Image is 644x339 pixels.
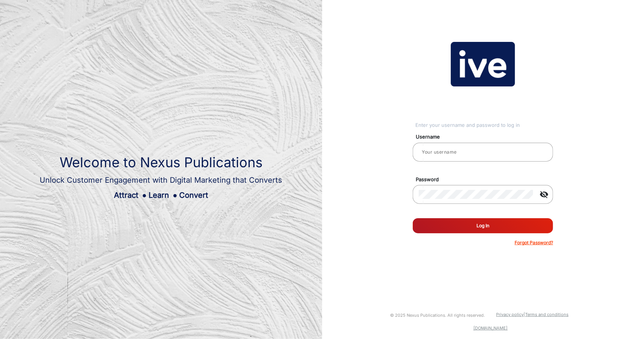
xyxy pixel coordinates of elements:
div: Unlock Customer Engagement with Digital Marketing that Converts [40,174,282,186]
mat-icon: visibility_off [535,190,553,199]
a: Privacy policy [496,312,524,317]
button: Log In [413,218,553,233]
span: ● [142,191,147,200]
a: [DOMAIN_NAME] [473,325,508,331]
a: Terms and conditions [525,312,569,317]
span: ● [173,191,177,200]
div: Attract Learn Convert [40,190,282,201]
mat-label: Password [410,176,562,183]
p: Forgot Password? [515,239,553,246]
a: | [524,312,525,317]
img: vmg-logo [451,42,515,86]
mat-label: Username [410,133,562,141]
h1: Welcome to Nexus Publications [40,154,282,171]
small: © 2025 Nexus Publications. All rights reserved. [390,313,485,318]
input: Your username [419,148,547,157]
div: Enter your username and password to log in [416,122,553,129]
